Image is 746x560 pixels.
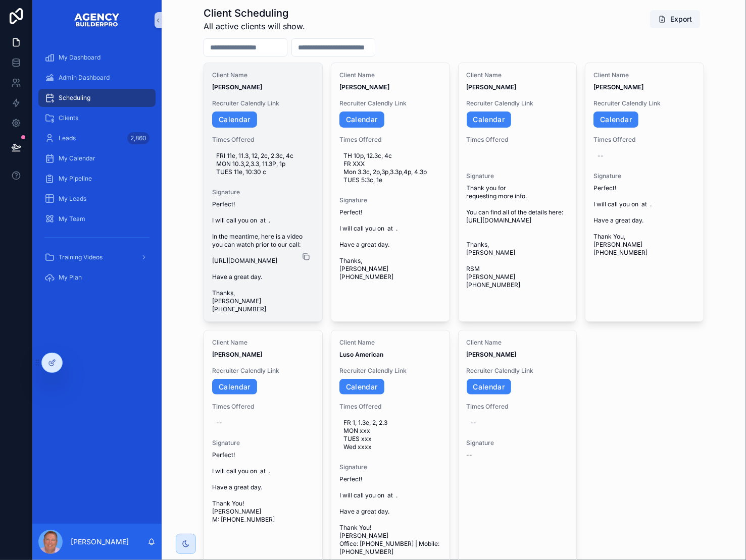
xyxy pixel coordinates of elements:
span: Signature [467,172,569,180]
span: Perfect! I will call you on at . Have a great day. Thank You! [PERSON_NAME] Office: [PHONE_NUMBER... [339,475,441,556]
span: Signature [467,439,569,447]
strong: [PERSON_NAME] [339,83,389,91]
span: Recruiter Calendly Link [212,367,314,375]
span: Recruiter Calendly Link [212,99,314,107]
strong: [PERSON_NAME] [212,351,262,358]
div: -- [216,419,222,427]
a: Calendar [467,111,512,128]
span: Client Name [339,71,441,79]
span: My Team [59,215,85,223]
span: Client Name [339,339,441,347]
strong: [PERSON_NAME] [212,83,262,91]
a: My Dashboard [38,48,156,67]
span: TH 10p, 12.3c, 4c FR XXX Mon 3.3c, 2p,3p,3.3p,4p, 4.3p TUES 5:3c, 1e [343,152,437,184]
span: Times Offered [212,403,314,411]
span: Recruiter Calendly Link [339,367,441,375]
span: Perfect! I will call you on at . In the meantime, here is a video you can watch prior to our call... [212,200,314,313]
strong: [PERSON_NAME] [593,83,643,91]
a: Calendar [339,379,384,395]
a: Calendar [593,111,638,128]
span: Recruiter Calendly Link [339,99,441,107]
span: Recruiter Calendly Link [467,367,569,375]
a: Leads2,860 [38,129,156,147]
h1: Client Scheduling [204,6,305,20]
p: [PERSON_NAME] [71,537,129,547]
span: Scheduling [59,94,90,102]
span: Times Offered [212,136,314,144]
span: Training Videos [59,253,103,261]
span: Client Name [467,71,569,79]
strong: [PERSON_NAME] [467,83,517,91]
span: My Calendar [59,154,95,162]
a: Training Videos [38,248,156,266]
span: My Leads [59,195,86,203]
a: Client Name[PERSON_NAME]Recruiter Calendly LinkCalendarTimes OfferedFRI 11e, 11.3, 12, 2c, 2.3c, ... [204,63,323,322]
strong: [PERSON_NAME] [467,351,517,358]
span: Times Offered [593,136,695,144]
div: scrollable content [32,40,162,301]
a: Calendar [339,111,384,128]
div: -- [471,419,477,427]
span: Perfect! I will call you on at . Have a great day. Thanks, [PERSON_NAME] [PHONE_NUMBER] [339,208,441,281]
div: -- [598,152,604,160]
span: All active clients will show. [204,20,305,32]
span: Perfect! I will call you on at . Have a great day. Thank You, [PERSON_NAME] [PHONE_NUMBER] [593,184,695,257]
span: Signature [339,196,441,204]
a: Clients [38,109,156,127]
span: Signature [212,439,314,447]
span: Recruiter Calendly Link [467,99,569,107]
div: 2,860 [127,132,150,144]
span: FR 1, 1.3e, 2, 2.3 MON xxx TUES xxx Wed xxxx [343,419,437,451]
a: Client Name[PERSON_NAME]Recruiter Calendly LinkCalendarTimes OfferedTH 10p, 12.3c, 4c FR XXX Mon ... [331,63,450,322]
span: Leads [59,134,76,142]
img: App logo [74,12,120,28]
span: Signature [212,188,314,196]
span: Signature [593,172,695,180]
strong: Luso American [339,351,383,358]
a: Scheduling [38,89,156,107]
a: Calendar [212,111,257,128]
a: My Team [38,210,156,228]
span: Recruiter Calendly Link [593,99,695,107]
span: Client Name [212,339,314,347]
span: Client Name [467,339,569,347]
a: Admin Dashboard [38,69,156,87]
a: My Plan [38,268,156,287]
span: Client Name [593,71,695,79]
a: Client Name[PERSON_NAME]Recruiter Calendly LinkCalendarTimes Offered--SignaturePerfect! I will ca... [585,63,704,322]
span: -- [467,451,473,459]
button: Export [650,10,700,28]
span: FRI 11e, 11.3, 12, 2c, 2.3c, 4c MON 10.3,2,3.3, 11.3P, 1p TUES 11e, 10:30 c [216,152,310,176]
span: Client Name [212,71,314,79]
a: My Pipeline [38,170,156,188]
span: My Dashboard [59,53,101,62]
span: My Plan [59,273,82,282]
a: Client Name[PERSON_NAME]Recruiter Calendly LinkCalendarTimes OfferedSignatureThank you for reques... [458,63,577,322]
a: Calendar [212,379,257,395]
span: Times Offered [467,136,569,144]
span: Thank you for requesting more info. You can find all of the details here: [URL][DOMAIN_NAME] Than... [467,184,569,289]
span: Admin Dashboard [59,74,110,82]
a: My Leads [38,190,156,208]
span: Perfect! I will call you on at . Have a great day. Thank You! [PERSON_NAME] M: [PHONE_NUMBER] [212,451,314,524]
span: Times Offered [467,403,569,411]
span: My Pipeline [59,175,92,183]
span: Signature [339,463,441,471]
a: Calendar [467,379,512,395]
span: Times Offered [339,136,441,144]
a: My Calendar [38,149,156,167]
span: Clients [59,114,78,122]
span: Times Offered [339,403,441,411]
